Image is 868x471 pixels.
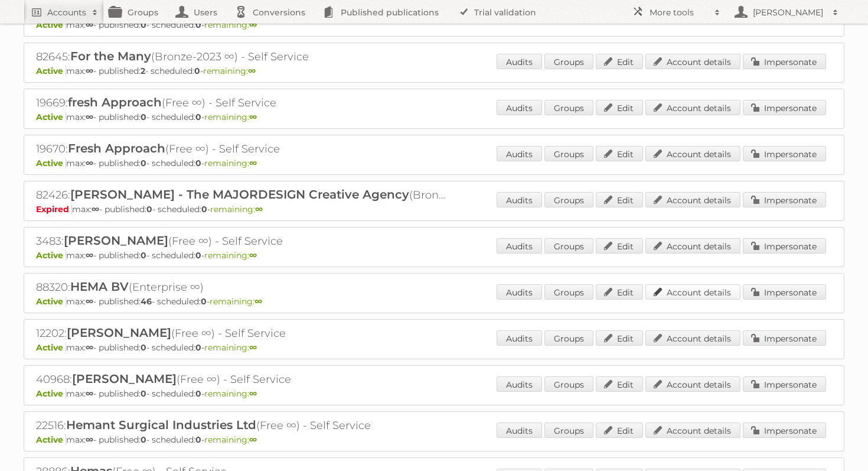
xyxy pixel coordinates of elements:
a: Groups [544,192,593,207]
span: remaining: [210,204,263,215]
span: Active [36,250,66,261]
h2: 22516: (Free ∞) - Self Service [36,418,449,433]
a: Impersonate [743,192,826,207]
span: Active [36,388,66,399]
p: max: - published: - scheduled: - [36,342,832,353]
strong: ∞ [249,342,257,353]
span: remaining: [204,250,257,261]
span: [PERSON_NAME] - The MAJORDESIGN Creative Agency [70,187,409,202]
a: Groups [544,100,593,115]
span: Expired [36,204,72,215]
a: Edit [596,238,643,254]
strong: 0 [195,434,201,445]
h2: [PERSON_NAME] [750,7,827,18]
a: Edit [596,192,643,207]
a: Account details [645,54,740,69]
h2: 3483: (Free ∞) - Self Service [36,233,449,249]
a: Edit [596,54,643,69]
span: remaining: [210,296,262,307]
strong: ∞ [86,20,93,30]
a: Audits [497,192,542,207]
strong: 0 [141,112,146,122]
a: Edit [596,100,643,115]
a: Edit [596,423,643,438]
strong: ∞ [249,20,257,30]
a: Edit [596,376,643,392]
a: Account details [645,238,740,254]
strong: ∞ [249,250,257,261]
span: Active [36,112,66,122]
strong: ∞ [92,204,99,215]
strong: ∞ [86,342,93,353]
strong: 0 [195,20,201,30]
strong: 0 [141,342,146,353]
a: Account details [645,376,740,392]
strong: 0 [146,204,152,215]
h2: 82426: (Bronze ∞) - TRIAL - Self Service [36,187,449,203]
span: remaining: [204,20,257,30]
strong: ∞ [86,112,93,122]
strong: ∞ [248,66,256,76]
span: For the Many [70,49,151,63]
p: max: - published: - scheduled: - [36,158,832,168]
strong: 0 [195,388,201,399]
a: Audits [497,284,542,300]
h2: 19670: (Free ∞) - Self Service [36,141,449,157]
h2: 12202: (Free ∞) - Self Service [36,326,449,341]
span: remaining: [204,388,257,399]
a: Edit [596,330,643,346]
strong: ∞ [86,158,93,168]
span: HEMA BV [70,280,129,294]
a: Impersonate [743,284,826,300]
a: Impersonate [743,238,826,254]
a: Edit [596,146,643,161]
span: Active [36,158,66,168]
strong: 0 [141,20,146,30]
strong: 0 [195,112,201,122]
span: remaining: [204,342,257,353]
a: Audits [497,54,542,69]
a: Audits [497,376,542,392]
span: Active [36,20,66,30]
a: Groups [544,54,593,69]
h2: 40968: (Free ∞) - Self Service [36,372,449,387]
a: Audits [497,100,542,115]
strong: ∞ [249,434,257,445]
h2: Accounts [47,7,86,18]
span: [PERSON_NAME] [72,372,177,386]
a: Impersonate [743,54,826,69]
a: Audits [497,238,542,254]
span: Active [36,66,66,76]
p: max: - published: - scheduled: - [36,388,832,399]
strong: ∞ [254,296,262,307]
p: max: - published: - scheduled: - [36,112,832,122]
strong: ∞ [86,66,93,76]
a: Impersonate [743,423,826,438]
a: Groups [544,146,593,161]
a: Edit [596,284,643,300]
span: [PERSON_NAME] [67,326,171,340]
a: Groups [544,376,593,392]
strong: ∞ [255,204,263,215]
a: Groups [544,423,593,438]
a: Impersonate [743,100,826,115]
span: remaining: [204,112,257,122]
strong: 0 [195,250,201,261]
a: Impersonate [743,330,826,346]
strong: 0 [195,342,201,353]
a: Account details [645,330,740,346]
p: max: - published: - scheduled: - [36,250,832,261]
strong: ∞ [86,296,93,307]
strong: 0 [194,66,200,76]
a: Groups [544,284,593,300]
span: remaining: [204,434,257,445]
strong: 2 [141,66,145,76]
a: Account details [645,146,740,161]
h2: More tools [650,7,709,18]
span: Active [36,434,66,445]
p: max: - published: - scheduled: - [36,66,832,76]
a: Account details [645,100,740,115]
a: Audits [497,330,542,346]
h2: 88320: (Enterprise ∞) [36,280,449,295]
span: Hemant Surgical Industries Ltd [66,418,256,432]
